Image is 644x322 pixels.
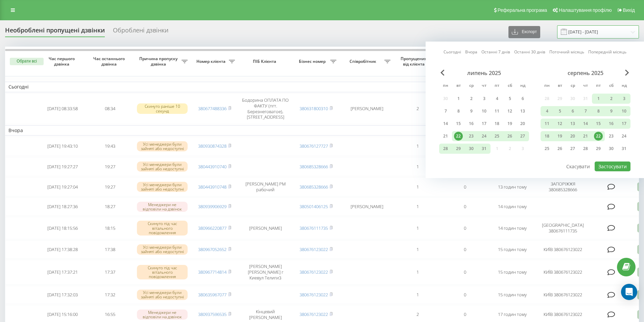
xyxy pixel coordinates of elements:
div: 29 [594,144,603,153]
div: нд 10 серп 2025 р. [618,106,630,116]
td: КИЇВ 380676123022 [536,241,590,258]
span: Next Month [625,70,629,76]
td: КИЇВ 380676123022 [536,286,590,304]
div: пн 7 лип 2025 р. [439,106,452,116]
td: 19:27 [86,177,134,196]
div: ср 6 серп 2025 р. [566,106,579,116]
div: 22 [594,132,603,141]
td: 1 [394,260,441,284]
div: 2 [467,94,476,103]
div: чт 24 лип 2025 р. [478,131,491,141]
div: Усі менеджери були зайняті або недоступні [137,141,188,151]
button: Скасувати [563,162,594,171]
div: 31 [620,144,628,153]
div: 28 [441,144,450,153]
div: нд 17 серп 2025 р. [618,119,630,129]
div: 15 [454,119,463,128]
abbr: середа [568,81,578,91]
td: 08:34 [86,94,134,124]
div: пт 25 лип 2025 р. [491,131,503,141]
div: Усі менеджери були зайняті або недоступні [137,162,188,172]
abbr: п’ятниця [492,81,502,91]
a: 380443910740 [198,164,226,170]
td: 14 годин тому [488,217,536,239]
td: 19:43 [86,137,134,156]
div: 11 [543,119,551,128]
div: 11 [493,107,501,116]
td: [PERSON_NAME] РМ рабочий [238,177,292,196]
div: ср 20 серп 2025 р. [566,131,579,141]
div: 22 [454,132,463,141]
abbr: субота [606,81,616,91]
div: пн 28 лип 2025 р. [439,144,452,154]
div: пт 4 лип 2025 р. [491,94,503,104]
div: 7 [581,107,590,116]
td: 1 [394,198,441,216]
td: 17:38 [86,241,134,258]
a: 380939906929 [198,203,226,209]
span: ПІБ Клієнта [244,59,287,64]
a: 380631800310 [300,105,328,112]
a: 380443910748 [198,184,226,190]
div: вт 19 серп 2025 р. [553,131,566,141]
div: 28 [581,144,590,153]
div: Менеджери не відповіли на дзвінок [137,309,188,320]
div: пт 18 лип 2025 р. [491,119,503,129]
abbr: середа [466,81,476,91]
abbr: понеділок [542,81,552,91]
div: пт 22 серп 2025 р. [592,131,605,141]
div: чт 10 лип 2025 р. [478,106,491,116]
div: 15 [594,119,603,128]
div: 30 [607,144,616,153]
div: 26 [555,144,564,153]
div: чт 14 серп 2025 р. [579,119,592,129]
a: 380937596535 [198,311,226,317]
abbr: понеділок [440,81,451,91]
td: 18:27 [86,198,134,216]
div: 14 [441,119,450,128]
div: Оброблені дзвінки [113,27,168,37]
div: 4 [493,94,501,103]
td: 0 [441,260,488,284]
div: пт 1 серп 2025 р. [592,94,605,104]
div: 27 [568,144,577,153]
div: 18 [493,119,501,128]
a: Останні 30 днів [514,49,545,55]
div: 12 [505,107,514,116]
a: Поточний місяць [549,49,584,55]
td: [PERSON_NAME] [PERSON_NAME] г Киевул Телиги3 [238,260,292,284]
div: 13 [568,119,577,128]
div: ср 23 лип 2025 р. [465,131,478,141]
div: 6 [518,94,527,103]
a: 380676123022 [300,311,328,317]
a: Вчора [465,49,477,55]
td: [DATE] 18:27:36 [39,198,86,216]
td: ЗАПОРІЖЖЯ 380685328666 [536,177,590,196]
div: 29 [454,144,463,153]
div: вт 1 лип 2025 р. [452,94,465,104]
div: вт 15 лип 2025 р. [452,119,465,129]
div: 31 [480,144,488,153]
div: 25 [493,132,501,141]
td: Бодорина ОПЛАТА ПО ФАКТУ (пгт. Березнеговатое), [STREET_ADDRESS] [238,94,292,124]
div: 16 [467,119,476,128]
td: [DATE] 19:43:10 [39,137,86,156]
a: 380967714814 [198,269,226,275]
button: Застосувати [595,162,630,171]
div: вт 8 лип 2025 р. [452,106,465,116]
span: Час останнього дзвінка [92,56,128,67]
span: Previous Month [440,70,445,76]
a: 380676123022 [300,269,328,275]
div: сб 12 лип 2025 р. [503,106,516,116]
div: пт 11 лип 2025 р. [491,106,503,116]
div: Необроблені пропущені дзвінки [5,27,105,37]
div: нд 3 серп 2025 р. [618,94,630,104]
div: 17 [480,119,488,128]
div: Менеджери не відповіли на дзвінок [137,202,188,212]
div: 21 [581,132,590,141]
td: [DATE] 17:37:21 [39,260,86,284]
div: Скинуто під час вітального повідомлення [137,221,188,236]
td: 1 [394,217,441,239]
a: 380676123022 [300,246,328,252]
div: 25 [543,144,551,153]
